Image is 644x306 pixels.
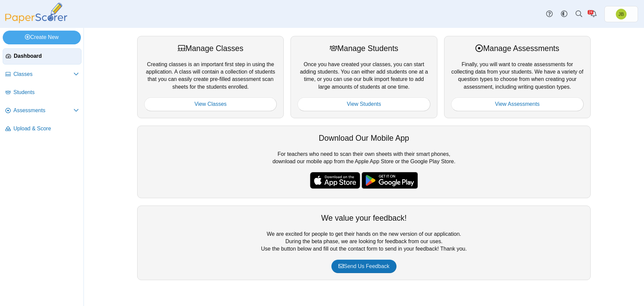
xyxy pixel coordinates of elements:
[3,3,70,23] img: PaperScorer
[444,36,591,118] div: Finally, you will want to create assessments for collecting data from your students. We have a va...
[3,31,81,44] a: Create New
[451,43,584,54] div: Manage Assessments
[144,133,584,143] div: Download Our Mobile App
[616,9,627,19] span: Joel Boyd
[3,48,82,64] a: Dashboard
[144,43,277,54] div: Manage Classes
[144,97,277,111] a: View Classes
[14,52,78,60] span: Dashboard
[13,107,73,114] span: Assessments
[3,121,82,137] a: Upload & Score
[137,206,591,280] div: We are excited for people to get their hands on the new version of our application. During the be...
[13,71,73,78] span: Classes
[310,172,360,189] img: apple-store-badge.svg
[290,36,437,118] div: Once you have created your classes, you can start adding students. You can either add students on...
[338,263,389,269] span: Send Us Feedback
[3,103,82,119] a: Assessments
[586,7,601,21] a: Alerts
[298,43,430,54] div: Manage Students
[137,126,591,198] div: For teachers who need to scan their own sheets with their smart phones, download our mobile app f...
[137,36,284,118] div: Creating classes is an important first step in using the application. A class will contain a coll...
[3,85,82,101] a: Students
[362,172,418,189] img: google-play-badge.png
[604,6,638,22] a: Joel Boyd
[144,213,584,223] div: We value your feedback!
[298,97,430,111] a: View Students
[451,97,584,111] a: View Assessments
[3,18,70,24] a: PaperScorer
[3,67,82,83] a: Classes
[13,89,79,96] span: Students
[331,260,396,273] a: Send Us Feedback
[619,12,624,16] span: Joel Boyd
[13,125,79,132] span: Upload & Score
